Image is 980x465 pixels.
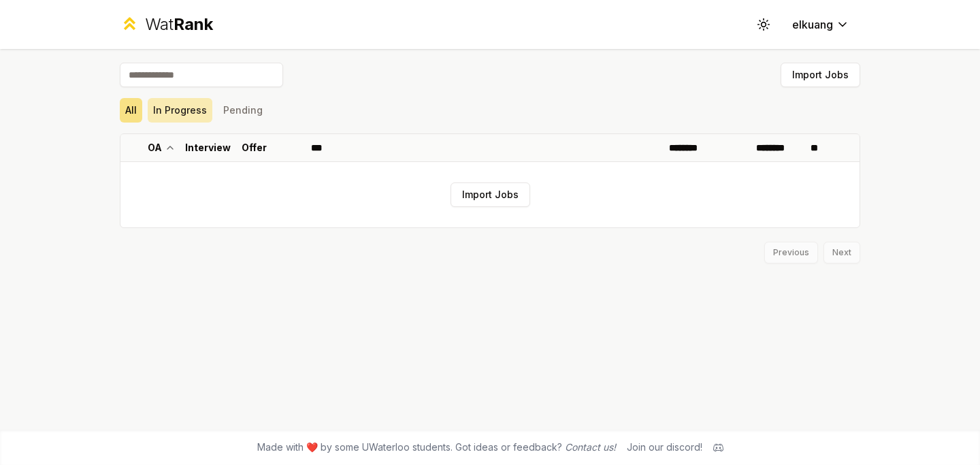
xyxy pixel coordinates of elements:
[451,182,530,207] button: Import Jobs
[120,14,213,35] a: WatRank
[792,16,833,33] span: elkuang
[242,141,267,155] p: Offer
[120,98,142,123] button: All
[218,98,268,123] button: Pending
[148,141,162,155] p: OA
[565,441,616,453] a: Contact us!
[781,63,860,87] button: Import Jobs
[185,141,231,155] p: Interview
[145,14,213,35] div: Wat
[174,14,213,34] span: Rank
[257,440,616,454] span: Made with ❤️ by some UWaterloo students. Got ideas or feedback?
[148,98,212,123] button: In Progress
[781,12,860,37] button: elkuang
[627,440,702,454] div: Join our discord!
